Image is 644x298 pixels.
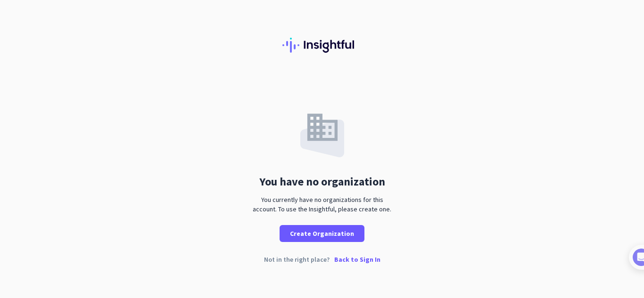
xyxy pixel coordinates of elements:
[249,195,395,214] div: You currently have no organizations for this account. To use the Insightful, please create one.
[280,225,364,242] button: Create Organization
[290,229,354,238] span: Create Organization
[334,256,380,263] p: Back to Sign In
[259,176,385,187] div: You have no organization
[282,38,362,53] img: Insightful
